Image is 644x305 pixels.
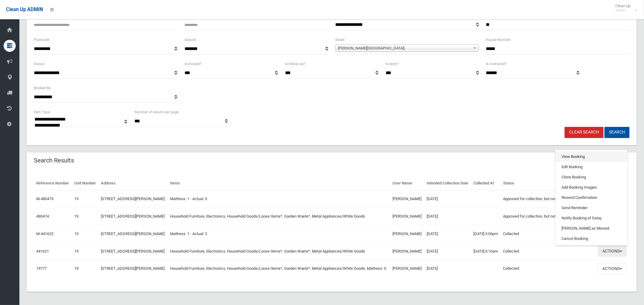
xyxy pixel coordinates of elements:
[338,45,471,52] span: [PERSON_NAME][GEOGRAPHIC_DATA])
[471,243,501,260] td: [DATE] 6:10am
[556,213,627,223] a: Notify Booking of Delay
[335,36,345,43] label: Street
[34,109,50,115] label: Item Type
[386,61,399,67] label: Is early?
[101,214,165,219] a: [STREET_ADDRESS][PERSON_NAME]
[101,249,165,253] a: [STREET_ADDRESS][PERSON_NAME]
[168,260,390,277] td: Household Furniture, Electronics, Household Goods/Loose Items*, Garden Waste*, Metal Appliances/W...
[565,127,604,138] a: Clear Search
[556,223,627,234] a: [PERSON_NAME] as Missed
[34,177,72,190] th: Reference Number
[101,197,165,201] a: [STREET_ADDRESS][PERSON_NAME]
[98,177,167,190] th: Address
[486,36,511,43] label: House Number
[134,109,179,115] label: Number of results per page
[486,61,507,67] label: Is oversized?
[36,197,53,201] a: M-480475
[34,61,44,67] label: Status
[424,243,471,260] td: [DATE]
[168,208,390,225] td: Household Furniture, Electronics, Household Goods/Loose Items*, Garden Waste*, Metal Appliances/W...
[424,177,471,190] th: Intended Collection Date
[72,260,99,277] td: 19
[184,61,202,67] label: Is missed?
[72,243,99,260] td: 19
[72,208,99,225] td: 19
[615,8,630,13] small: Admin
[168,190,390,208] td: Mattress: 1 - Actual: 0
[34,36,49,43] label: Postcode
[556,182,627,193] a: Add Booking Images
[424,190,471,208] td: [DATE]
[501,260,595,277] td: Collected
[390,243,424,260] td: [PERSON_NAME]
[184,36,196,43] label: Suburb
[471,225,501,243] td: [DATE] 3:06pm
[36,249,49,253] a: 441621
[36,266,47,271] a: 19777
[72,190,99,208] td: 19
[598,246,627,257] button: Actions
[27,155,81,166] header: Search Results
[556,193,627,203] a: Resend Confirmation
[390,190,424,208] td: [PERSON_NAME]
[34,85,51,91] label: Booked By
[471,177,501,190] th: Collected At
[556,203,627,213] a: Send Reminder
[556,152,627,162] a: View Booking
[501,243,595,260] td: Collected
[72,177,99,190] th: Unit Number
[168,243,390,260] td: Household Furniture, Electronics, Household Goods/Loose Items*, Garden Waste*, Metal Appliances/W...
[424,260,471,277] td: [DATE]
[556,162,627,172] a: Edit Booking
[285,61,306,67] label: Is follow up?
[424,225,471,243] td: [DATE]
[168,225,390,243] td: Mattress: 1 - Actual: 2
[390,208,424,225] td: [PERSON_NAME]
[556,234,627,244] a: Cancel Booking
[36,231,53,236] a: M-441622
[101,231,165,236] a: [STREET_ADDRESS][PERSON_NAME]
[424,208,471,225] td: [DATE]
[168,177,390,190] th: Items
[556,172,627,182] a: Clone Booking
[390,177,424,190] th: User Name
[72,225,99,243] td: 19
[612,4,636,13] span: Clean Up
[604,127,630,138] button: Search
[36,214,49,219] a: 480474
[6,7,43,12] span: Clean Up ADMIN
[501,208,595,225] td: Approved for collection, but not yet assigned to route
[501,190,595,208] td: Approved for collection, but not yet assigned to route
[101,266,165,271] a: [STREET_ADDRESS][PERSON_NAME]
[501,177,595,190] th: Status
[598,263,627,274] button: Actions
[390,225,424,243] td: [PERSON_NAME]
[501,225,595,243] td: Collected
[390,260,424,277] td: [PERSON_NAME]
